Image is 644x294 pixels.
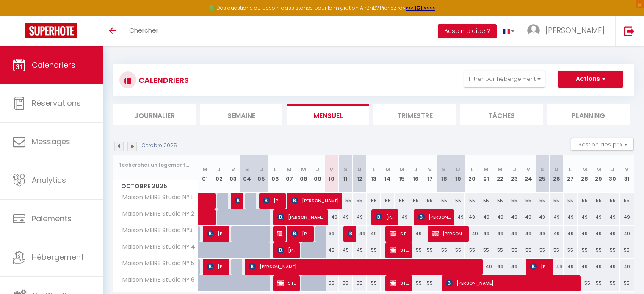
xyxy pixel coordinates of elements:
[245,165,249,173] abbr: S
[390,242,409,258] span: STE VETALIS
[582,165,587,173] abbr: M
[446,275,580,291] span: [PERSON_NAME]
[287,104,369,125] li: Mensuel
[479,155,493,193] th: 21
[624,26,635,36] img: logout
[409,226,423,242] div: 49
[399,165,404,173] abbr: M
[367,155,381,193] th: 13
[390,275,409,291] span: STE VETALIS
[605,193,619,209] div: 55
[115,209,196,219] span: Maison MEIRE Studio N° 2
[569,165,572,173] abbr: L
[324,155,338,193] th: 10
[115,226,195,235] span: Maison MEIRE Studio N°3
[526,165,530,173] abbr: V
[113,180,198,192] span: Octobre 2025
[409,242,423,258] div: 55
[620,155,634,193] th: 31
[591,275,605,291] div: 55
[479,209,493,225] div: 49
[32,252,84,262] span: Hébergement
[493,226,507,242] div: 49
[136,71,189,90] h3: CALENDRIERS
[620,193,634,209] div: 55
[521,209,535,225] div: 49
[605,155,619,193] th: 30
[344,165,348,173] abbr: S
[521,193,535,209] div: 55
[479,193,493,209] div: 55
[118,157,193,173] input: Rechercher un logement...
[591,155,605,193] th: 29
[465,226,479,242] div: 49
[406,4,435,11] a: >>> ICI <<<<
[381,155,395,193] th: 14
[611,165,614,173] abbr: J
[385,165,390,173] abbr: M
[423,155,437,193] th: 17
[493,242,507,258] div: 55
[479,226,493,242] div: 49
[274,165,276,173] abbr: L
[353,155,367,193] th: 12
[558,71,623,88] button: Actions
[605,226,619,242] div: 49
[296,155,310,193] th: 08
[367,242,381,258] div: 55
[32,136,70,147] span: Messages
[32,213,72,224] span: Paiements
[324,242,338,258] div: 45
[456,165,460,173] abbr: D
[620,209,634,225] div: 49
[591,209,605,225] div: 49
[339,193,353,209] div: 55
[578,155,591,193] th: 28
[395,209,409,225] div: 49
[254,155,268,193] th: 05
[564,242,578,258] div: 55
[353,209,367,225] div: 49
[277,225,282,242] span: STE MEILLEUR HABITAT DE [GEOGRAPHIC_DATA]
[535,209,549,225] div: 49
[464,71,545,88] button: Filtrer par hébergement
[395,193,409,209] div: 55
[409,275,423,291] div: 55
[235,192,240,209] span: [PERSON_NAME]
[530,258,549,275] span: [PERSON_NAME]
[277,242,296,258] span: [PERSON_NAME]
[438,24,497,38] button: Besoin d'aide ?
[547,104,630,125] li: Planning
[390,225,409,242] span: STE VETALIS
[578,209,591,225] div: 49
[373,104,456,125] li: Trimestre
[423,242,437,258] div: 55
[409,193,423,209] div: 55
[353,226,367,242] div: 49
[465,155,479,193] th: 20
[301,165,306,173] abbr: M
[207,225,226,242] span: [PERSON_NAME]
[625,165,629,173] abbr: V
[437,193,451,209] div: 55
[217,165,221,173] abbr: J
[507,193,521,209] div: 55
[115,275,197,285] span: Maison MEIRE Studio N° 6
[409,155,423,193] th: 16
[32,175,66,185] span: Analytics
[451,155,465,193] th: 19
[620,259,634,275] div: 49
[357,165,362,173] abbr: D
[291,192,339,209] span: [PERSON_NAME]
[605,209,619,225] div: 49
[578,242,591,258] div: 55
[115,242,197,252] span: Maison MEIRE Studio N° 4
[521,16,615,46] a: ... [PERSON_NAME]
[484,165,489,173] abbr: M
[432,225,465,242] span: [PERSON_NAME]
[493,155,507,193] th: 22
[123,16,165,46] a: Chercher
[465,193,479,209] div: 55
[200,104,282,125] li: Semaine
[324,209,338,225] div: 49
